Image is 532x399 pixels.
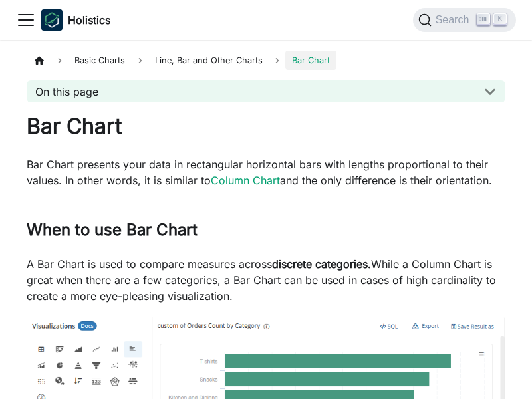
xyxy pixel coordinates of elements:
kbd: K [493,13,507,25]
span: Basic Charts [68,51,132,70]
p: Bar Chart presents your data in rectangular horizontal bars with lengths proportional to their va... [27,156,505,188]
p: A Bar Chart is used to compare measures across While a Column Chart is great when there are a few... [27,256,505,304]
img: Holistics [41,9,63,31]
strong: discrete categories. [272,257,371,271]
a: Column Chart [211,174,280,187]
span: Bar Chart [285,51,336,70]
nav: Breadcrumbs [27,51,505,70]
button: On this page [27,80,505,102]
span: Search [432,14,477,26]
a: Home page [27,51,52,70]
h1: Bar Chart [27,113,505,140]
button: Toggle navigation bar [16,10,36,30]
b: Holistics [68,12,110,28]
button: Search (Ctrl+K) [413,8,516,32]
h2: When to use Bar Chart [27,220,505,245]
span: Line, Bar and Other Charts [148,51,269,70]
a: HolisticsHolistics [41,9,110,31]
